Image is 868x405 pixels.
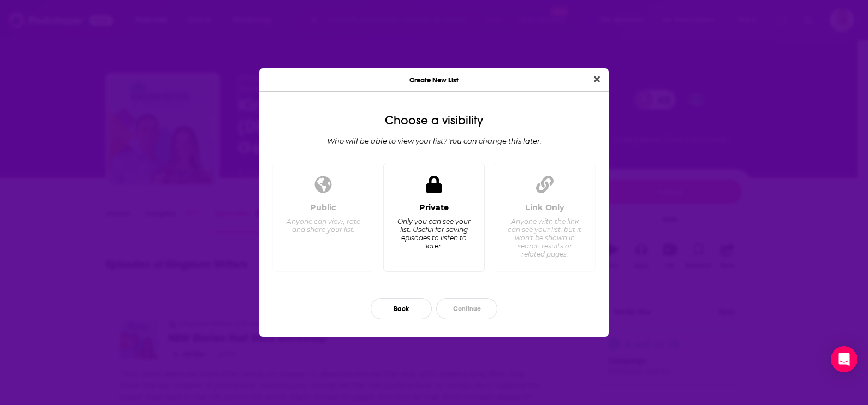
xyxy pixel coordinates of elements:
[371,298,432,319] button: Back
[396,217,471,250] div: Only you can see your list. Useful for saving episodes to listen to later.
[268,114,600,128] div: Choose a visibility
[507,217,582,258] div: Anyone with the link can see your list, but it won't be shown in search results or related pages.
[436,298,497,319] button: Continue
[310,202,336,212] div: Public
[419,202,449,212] div: Private
[525,202,564,212] div: Link Only
[268,136,600,145] div: Who will be able to view your list? You can change this later.
[286,217,361,234] div: Anyone can view, rate and share your list.
[831,346,857,372] div: Open Intercom Messenger
[590,73,604,86] button: Close
[259,68,609,92] div: Create New List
